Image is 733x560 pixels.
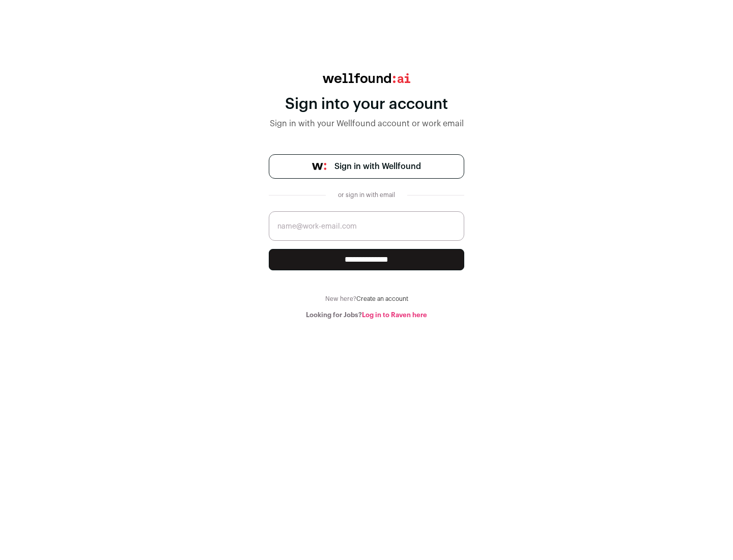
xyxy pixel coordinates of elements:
[269,95,464,114] div: Sign into your account
[312,163,326,170] img: wellfound-symbol-flush-black-fb3c872781a75f747ccb3a119075da62bfe97bd399995f84a933054e44a575c4.png
[323,73,410,83] img: wellfound:ai
[269,154,464,179] a: Sign in with Wellfound
[334,191,399,199] div: or sign in with email
[362,312,427,318] a: Log in to Raven here
[269,311,464,319] div: Looking for Jobs?
[269,118,464,130] div: Sign in with your Wellfound account or work email
[269,295,464,303] div: New here?
[356,296,408,302] a: Create an account
[334,160,421,173] span: Sign in with Wellfound
[269,211,464,241] input: name@work-email.com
